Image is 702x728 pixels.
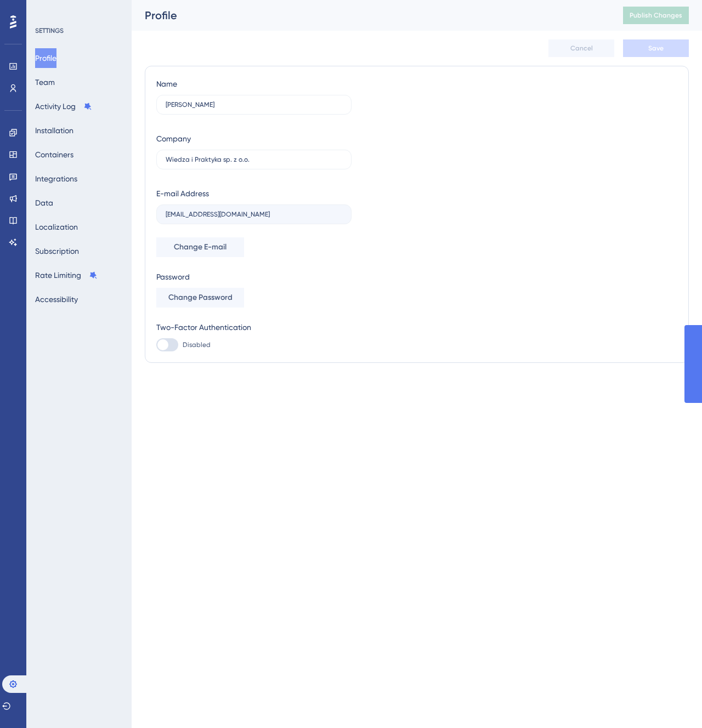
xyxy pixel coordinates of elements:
button: Installation [35,121,73,140]
div: SETTINGS [35,26,124,35]
button: Change E-mail [156,237,244,257]
div: Name [156,77,177,90]
button: Containers [35,145,73,164]
button: Cancel [548,39,614,57]
input: Name Surname [166,101,342,109]
iframe: UserGuiding AI Assistant Launcher [656,685,689,718]
div: Profile [145,8,596,23]
button: Data [35,193,53,213]
div: Company [156,132,191,145]
div: E-mail Address [156,187,209,200]
span: Cancel [570,44,593,53]
span: Change Password [168,291,233,304]
button: Localization [35,217,78,237]
span: Save [648,44,664,53]
span: Change E-mail [174,241,227,254]
button: Subscription [35,241,79,261]
div: Two-Factor Authentication [156,321,352,334]
button: Profile [35,48,56,68]
div: Password [156,270,352,283]
button: Activity Log [35,96,92,116]
span: Disabled [183,340,211,349]
input: Company Name [166,156,342,163]
button: Integrations [35,169,77,189]
span: Publish Changes [630,11,682,20]
button: Team [35,72,55,92]
button: Accessibility [35,289,78,309]
button: Rate Limiting [35,265,98,285]
button: Save [623,39,689,57]
input: E-mail Address [166,211,342,218]
button: Change Password [156,288,244,308]
button: Publish Changes [623,7,689,24]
